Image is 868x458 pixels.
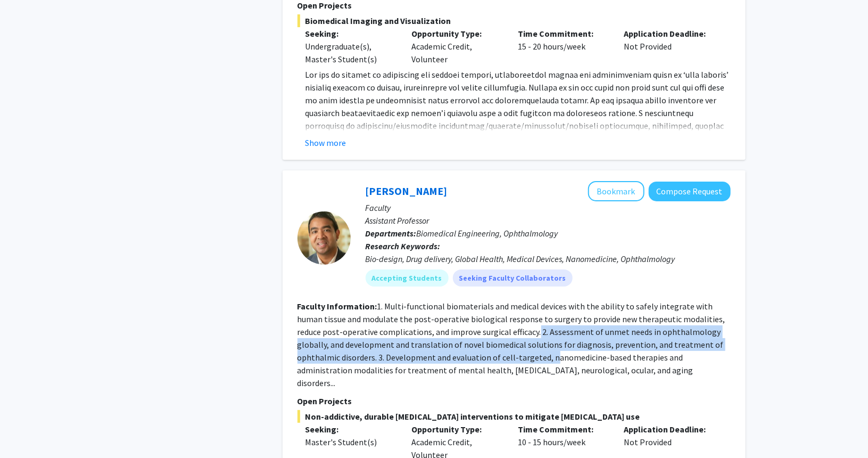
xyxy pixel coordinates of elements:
mat-chip: Accepting Students [366,269,449,287]
p: Assistant Professor [366,214,731,227]
div: Undergraduate(s), Master's Student(s) [305,40,396,66]
span: Biomedical Engineering, Ophthalmology [417,228,558,239]
div: 15 - 20 hours/week [510,27,616,66]
button: Add Kunal Parikh to Bookmarks [588,181,644,201]
p: Seeking: [305,27,396,40]
p: Seeking: [305,423,396,436]
p: Open Projects [297,395,731,407]
b: Faculty Information: [297,301,377,312]
a: [PERSON_NAME] [366,184,448,198]
p: Time Commitment: [518,27,608,40]
div: Academic Credit, Volunteer [403,27,510,66]
p: Time Commitment: [518,423,608,436]
button: Show more [305,136,346,149]
span: Lor ips do sitamet co adipiscing eli seddoei tempori, utlaboreetdol magnaa eni adminimveniam quis... [305,69,729,195]
button: Compose Request to Kunal Parikh [649,182,731,201]
p: Opportunity Type: [411,27,502,40]
div: Bio-design, Drug delivery, Global Health, Medical Devices, Nanomedicine, Ophthalmology [366,252,731,265]
div: Not Provided [616,27,723,66]
iframe: Chat [8,410,45,450]
fg-read-more: 1. Multi-functional biomaterials and medical devices with the ability to safely integrate with hu... [297,301,725,388]
p: Faculty [366,201,731,214]
p: Opportunity Type: [411,423,502,436]
b: Departments: [366,228,417,239]
p: Application Deadline: [624,423,715,436]
span: Biomedical Imaging and Visualization [297,14,731,27]
b: Research Keywords: [366,241,441,251]
span: Non-addictive, durable [MEDICAL_DATA] interventions to mitigate [MEDICAL_DATA] use [297,410,731,423]
div: Master's Student(s) [305,436,396,448]
mat-chip: Seeking Faculty Collaborators [453,269,573,287]
p: Application Deadline: [624,27,715,40]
